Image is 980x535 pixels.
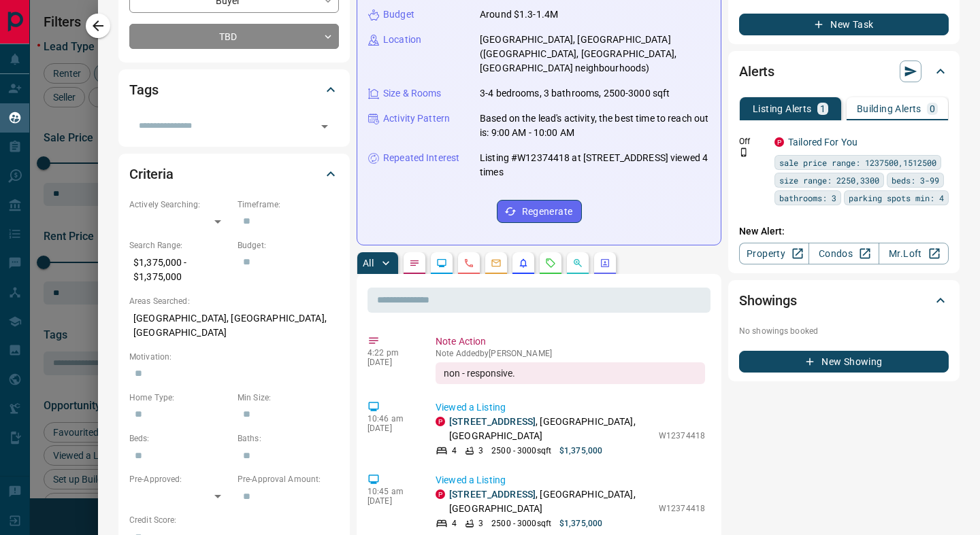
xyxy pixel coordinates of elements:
[367,358,415,367] p: [DATE]
[545,258,556,269] svg: Requests
[129,79,158,101] h2: Tags
[238,473,339,485] p: Pre-Approval Amount:
[739,290,797,311] h2: Showings
[659,430,705,442] p: W12374418
[739,148,749,157] svg: Push Notification Only
[436,362,705,384] div: non - responsive.
[779,156,936,169] span: sale price range: 1237500,1512500
[753,104,812,114] p: Listing Alerts
[463,258,474,269] svg: Calls
[129,73,339,106] div: Tags
[559,517,602,530] p: $1,375,000
[449,415,652,443] p: , [GEOGRAPHIC_DATA], [GEOGRAPHIC_DATA]
[892,173,939,187] span: beds: 3-99
[409,258,420,269] svg: Notes
[383,86,442,101] p: Size & Rooms
[779,173,879,187] span: size range: 2250,3300
[367,496,415,506] p: [DATE]
[491,445,551,457] p: 2500 - 3000 sqft
[367,414,415,424] p: 10:46 am
[879,243,949,264] a: Mr.Loft
[238,432,339,445] p: Baths:
[238,392,339,404] p: Min Size:
[480,111,710,140] p: Based on the lead's activity, the best time to reach out is: 9:00 AM - 10:00 AM
[452,517,457,530] p: 4
[436,258,447,269] svg: Lead Browsing Activity
[367,348,415,358] p: 4:22 pm
[600,258,610,269] svg: Agent Actions
[491,517,551,530] p: 2500 - 3000 sqft
[129,163,174,185] h2: Criteria
[315,117,334,136] button: Open
[739,224,949,239] p: New Alert:
[788,137,857,148] a: Tailored For You
[129,24,339,49] div: TBD
[436,473,705,487] p: Viewed a Listing
[559,445,602,457] p: $1,375,000
[238,239,339,252] p: Budget:
[480,7,558,22] p: Around $1.3-1.4M
[849,191,944,205] span: parking spots min: 4
[779,191,836,205] span: bathrooms: 3
[739,135,766,148] p: Off
[129,432,231,445] p: Beds:
[739,14,949,35] button: New Task
[367,487,415,496] p: 10:45 am
[480,86,670,101] p: 3-4 bedrooms, 3 bathrooms, 2500-3000 sqft
[129,351,339,363] p: Motivation:
[659,502,705,515] p: W12374418
[739,55,949,88] div: Alerts
[436,417,445,426] div: property.ca
[383,151,459,165] p: Repeated Interest
[739,243,809,264] a: Property
[363,258,374,268] p: All
[739,325,949,337] p: No showings booked
[449,487,652,516] p: , [GEOGRAPHIC_DATA], [GEOGRAPHIC_DATA]
[478,517,483,530] p: 3
[129,252,231,288] p: $1,375,000 - $1,375,000
[436,349,705,358] p: Note Added by [PERSON_NAME]
[449,489,536,500] a: [STREET_ADDRESS]
[436,334,705,349] p: Note Action
[129,199,231,211] p: Actively Searching:
[930,104,935,114] p: 0
[129,239,231,252] p: Search Range:
[129,295,339,307] p: Areas Searched:
[129,514,339,526] p: Credit Score:
[129,158,339,190] div: Criteria
[491,258,502,269] svg: Emails
[129,307,339,344] p: [GEOGRAPHIC_DATA], [GEOGRAPHIC_DATA], [GEOGRAPHIC_DATA]
[480,33,710,75] p: [GEOGRAPHIC_DATA], [GEOGRAPHIC_DATA] ([GEOGRAPHIC_DATA], [GEOGRAPHIC_DATA], [GEOGRAPHIC_DATA] nei...
[383,111,450,126] p: Activity Pattern
[383,7,414,22] p: Budget
[480,151,710,179] p: Listing #W12374418 at [STREET_ADDRESS] viewed 4 times
[436,400,705,415] p: Viewed a Listing
[572,258,583,269] svg: Opportunities
[383,33,421,47] p: Location
[129,473,231,485] p: Pre-Approved:
[857,104,921,114] p: Building Alerts
[497,200,582,223] button: Regenerate
[452,445,457,457] p: 4
[238,199,339,211] p: Timeframe:
[449,416,536,427] a: [STREET_ADDRESS]
[820,104,826,114] p: 1
[739,61,774,82] h2: Alerts
[478,445,483,457] p: 3
[518,258,529,269] svg: Listing Alerts
[774,137,784,147] div: property.ca
[129,392,231,404] p: Home Type:
[367,424,415,433] p: [DATE]
[436,489,445,499] div: property.ca
[739,351,949,373] button: New Showing
[808,243,879,264] a: Condos
[739,284,949,317] div: Showings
